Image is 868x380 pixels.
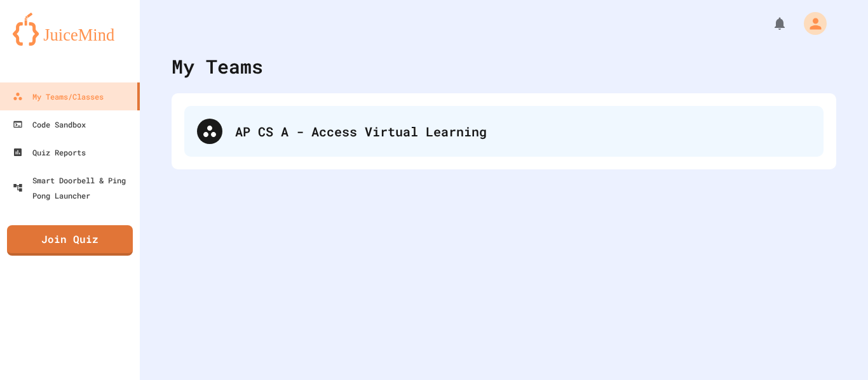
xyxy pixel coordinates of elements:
div: Code Sandbox [13,117,86,132]
img: logo-orange.svg [13,13,127,46]
div: My Notifications [749,13,790,34]
div: AP CS A - Access Virtual Learning [235,122,811,141]
a: Join Quiz [7,225,133,256]
div: AP CS A - Access Virtual Learning [184,106,824,157]
div: Quiz Reports [13,145,86,160]
div: My Teams [172,52,263,81]
div: Smart Doorbell & Ping Pong Launcher [13,173,135,203]
div: My Teams/Classes [13,89,104,104]
div: My Account [790,9,830,38]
